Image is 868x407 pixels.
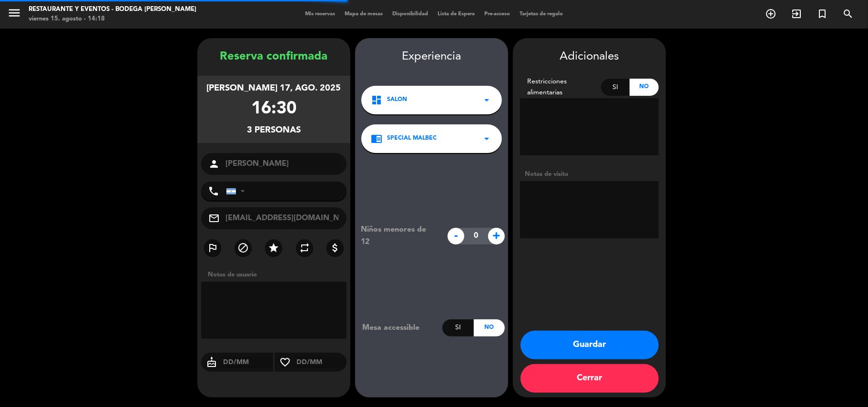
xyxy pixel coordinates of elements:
div: Niños menores de 12 [354,224,443,248]
div: Reserva confirmada [197,48,350,66]
input: DD/MM [222,356,273,368]
div: 16:30 [251,95,296,123]
div: Experiencia [355,48,508,66]
i: exit_to_app [791,8,802,20]
span: Tarjetas de regalo [515,11,568,17]
i: add_circle_outline [765,8,776,20]
div: No [630,79,659,96]
span: SALON [387,95,407,105]
div: [PERSON_NAME] 17, ago. 2025 [207,81,341,95]
span: Mis reservas [300,11,340,17]
div: Argentina: +54 [226,182,248,200]
div: Notas de usuario [203,270,350,280]
i: cake [201,356,222,368]
i: arrow_drop_down [481,133,492,144]
span: Lista de Espera [433,11,480,17]
div: Restricciones alimentarias [520,76,601,98]
input: DD/MM [296,356,347,368]
i: arrow_drop_down [481,94,492,106]
div: Notas de visita [520,169,659,179]
div: Mesa accessible [355,322,442,334]
span: + [488,228,505,244]
i: star [268,242,279,254]
span: Pre-acceso [480,11,515,17]
i: outlined_flag [207,242,218,254]
i: menu [7,6,21,20]
i: search [842,8,854,20]
button: menu [7,6,21,23]
i: chrome_reader_mode [371,133,382,144]
i: repeat [299,242,310,254]
span: Disponibilidad [388,11,433,17]
i: favorite_border [275,356,296,368]
div: viernes 15. agosto - 14:18 [29,14,196,24]
i: block [237,242,249,254]
div: Si [442,319,473,336]
i: mail_outline [208,213,220,224]
span: SPECIAL MALBEC [387,134,437,143]
i: attach_money [329,242,341,254]
button: Cerrar [521,364,659,393]
div: Adicionales [520,48,659,66]
div: Restaurante y Eventos - Bodega [PERSON_NAME] [29,5,196,14]
div: No [474,319,505,336]
i: dashboard [371,94,382,106]
div: 3 personas [247,123,301,137]
i: phone [208,185,219,197]
i: turned_in_not [817,8,828,20]
button: Guardar [521,331,659,359]
div: Si [601,79,630,96]
span: Mapa de mesas [340,11,388,17]
span: - [448,228,464,244]
i: person [208,158,220,170]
